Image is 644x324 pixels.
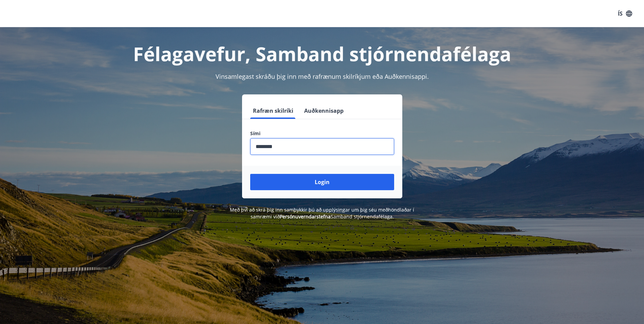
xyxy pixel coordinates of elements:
[250,174,394,190] button: Login
[250,103,296,119] button: Rafræn skilríki
[250,130,394,137] label: Sími
[301,103,346,119] button: Auðkennisapp
[216,72,429,80] span: Vinsamlegast skráðu þig inn með rafrænum skilríkjum eða Auðkennisappi.
[614,7,636,20] button: ÍS
[86,41,558,67] h1: Félagavefur, Samband stjórnendafélaga
[230,206,414,220] span: Með því að skrá þig inn samþykkir þú að upplýsingar um þig séu meðhöndlaðar í samræmi við Samband...
[280,213,331,220] a: Persónuverndarstefna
